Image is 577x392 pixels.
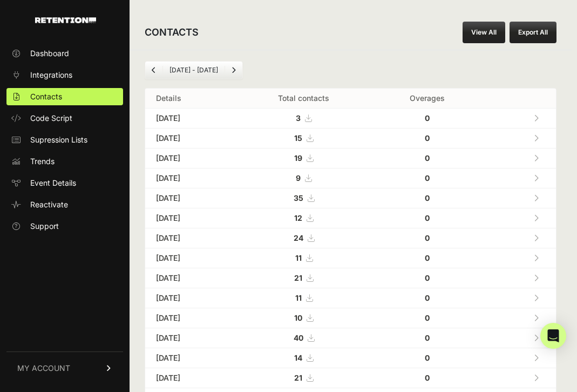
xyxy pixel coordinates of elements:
td: [DATE] [145,148,235,168]
strong: 14 [294,353,302,362]
a: 35 [294,193,314,202]
span: Support [30,221,59,232]
a: Support [6,218,123,235]
strong: 11 [295,293,302,302]
td: [DATE] [145,268,235,288]
strong: 0 [425,253,430,262]
a: Integrations [6,66,123,84]
a: 11 [295,293,313,302]
span: Reactivate [30,199,68,210]
strong: 10 [294,313,302,322]
a: View All [463,22,505,43]
td: [DATE] [145,109,235,129]
a: Contacts [6,88,123,105]
strong: 0 [425,193,430,202]
div: Open Intercom Messenger [540,323,566,349]
a: 21 [294,373,313,382]
a: Reactivate [6,196,123,213]
li: [DATE] - [DATE] [162,66,225,75]
button: Export All [510,22,556,43]
td: [DATE] [145,168,235,188]
strong: 0 [425,313,430,322]
strong: 0 [425,213,430,222]
span: MY ACCOUNT [17,363,70,374]
td: [DATE] [145,188,235,208]
strong: 15 [294,133,302,143]
td: [DATE] [145,308,235,328]
a: 12 [294,213,313,222]
a: 9 [296,173,311,183]
strong: 0 [425,173,430,183]
a: 15 [294,133,313,143]
strong: 0 [425,353,430,362]
th: Total contacts [235,89,374,109]
strong: 12 [294,213,302,222]
span: Contacts [30,91,62,102]
strong: 0 [425,333,430,342]
span: Code Script [30,113,72,124]
a: Dashboard [6,45,123,62]
a: 10 [294,313,313,322]
td: [DATE] [145,348,235,368]
strong: 0 [425,113,430,123]
strong: 40 [294,333,303,342]
td: [DATE] [145,328,235,348]
span: Integrations [30,70,72,80]
span: Event Details [30,178,76,188]
strong: 3 [296,113,301,123]
strong: 9 [296,173,301,183]
strong: 0 [425,273,430,282]
td: [DATE] [145,288,235,308]
strong: 0 [425,153,430,163]
img: Retention.com [35,17,96,23]
a: 14 [294,353,313,362]
a: MY ACCOUNT [6,352,123,384]
a: Event Details [6,174,123,192]
td: [DATE] [145,368,235,388]
td: [DATE] [145,228,235,248]
a: 21 [294,273,313,282]
strong: 0 [425,233,430,242]
th: Overages [373,89,481,109]
span: Dashboard [30,48,69,59]
a: Supression Lists [6,131,123,148]
th: Details [145,89,235,109]
td: [DATE] [145,129,235,148]
a: Next [225,62,242,79]
strong: 24 [294,233,303,242]
a: 3 [296,113,311,123]
strong: 19 [294,153,302,163]
strong: 35 [294,193,303,202]
a: 40 [294,333,314,342]
h2: CONTACTS [145,25,199,40]
strong: 0 [425,373,430,382]
span: Supression Lists [30,134,87,145]
td: [DATE] [145,248,235,268]
strong: 21 [294,273,302,282]
strong: 0 [425,133,430,143]
strong: 0 [425,293,430,302]
a: 24 [294,233,314,242]
a: 11 [295,253,313,262]
a: Trends [6,153,123,170]
a: 19 [294,153,313,163]
td: [DATE] [145,208,235,228]
a: Previous [145,62,162,79]
a: Code Script [6,110,123,127]
strong: 11 [295,253,302,262]
span: Trends [30,156,55,167]
strong: 21 [294,373,302,382]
